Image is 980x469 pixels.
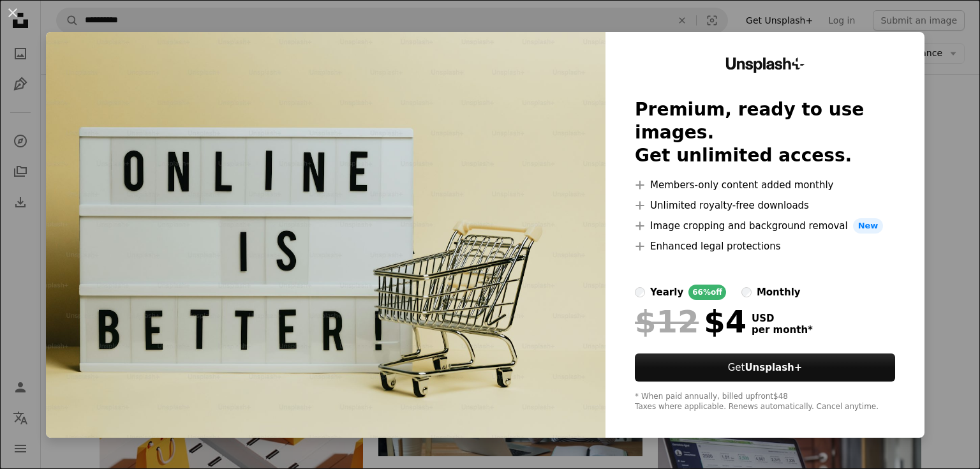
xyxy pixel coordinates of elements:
[635,218,895,234] li: Image cropping and background removal
[635,392,895,412] div: * When paid annually, billed upfront $48 Taxes where applicable. Renews automatically. Cancel any...
[853,218,884,234] span: New
[752,313,813,324] span: USD
[635,287,645,297] input: yearly66%off
[741,287,752,297] input: monthly
[752,324,813,336] span: per month *
[635,239,895,254] li: Enhanced legal protections
[635,98,895,167] h2: Premium, ready to use images. Get unlimited access.
[635,198,895,213] li: Unlimited royalty-free downloads
[650,285,683,300] div: yearly
[635,177,895,193] li: Members-only content added monthly
[635,305,746,338] div: $4
[757,285,801,300] div: monthly
[635,305,699,338] span: $12
[688,285,726,300] div: 66% off
[635,354,895,382] button: GetUnsplash+
[745,362,802,373] strong: Unsplash+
